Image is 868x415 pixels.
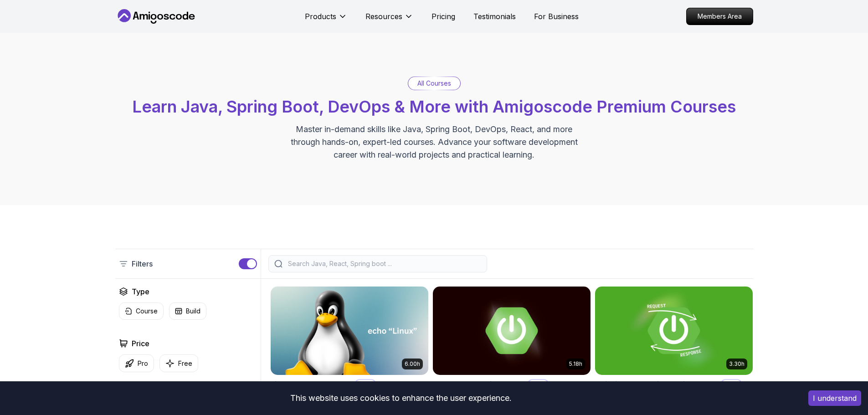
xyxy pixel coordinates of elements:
[159,354,198,372] button: Free
[132,338,149,349] h2: Price
[528,380,548,389] p: Pro
[365,11,413,29] button: Resources
[7,388,795,408] div: This website uses cookies to enhance the user experience.
[132,97,736,117] span: Learn Java, Spring Boot, DevOps & More with Amigoscode Premium Courses
[132,258,153,269] p: Filters
[270,286,429,412] a: Linux Fundamentals card6.00hLinux FundamentalsProLearn the fundamentals of Linux and how to use t...
[569,360,582,368] p: 5.18h
[595,287,753,375] img: Building APIs with Spring Boot card
[405,360,420,368] p: 6.00h
[534,11,579,22] a: For Business
[417,79,451,88] p: All Courses
[721,380,741,389] p: Pro
[686,8,753,25] a: Members Area
[119,354,154,372] button: Pro
[270,378,351,391] h2: Linux Fundamentals
[365,11,402,22] p: Resources
[138,359,148,368] p: Pro
[119,302,164,320] button: Course
[178,359,192,368] p: Free
[271,287,428,375] img: Linux Fundamentals card
[305,11,336,22] p: Products
[595,378,717,391] h2: Building APIs with Spring Boot
[431,11,455,22] a: Pricing
[808,390,861,406] button: Accept cookies
[286,259,481,268] input: Search Java, React, Spring boot ...
[355,380,375,389] p: Pro
[687,8,753,25] p: Members Area
[132,286,149,297] h2: Type
[433,287,591,375] img: Advanced Spring Boot card
[305,11,347,29] button: Products
[281,123,587,161] p: Master in-demand skills like Java, Spring Boot, DevOps, React, and more through hands-on, expert-...
[473,11,516,22] a: Testimonials
[169,302,206,320] button: Build
[432,378,524,391] h2: Advanced Spring Boot
[186,307,200,316] p: Build
[729,360,745,368] p: 3.30h
[136,307,158,316] p: Course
